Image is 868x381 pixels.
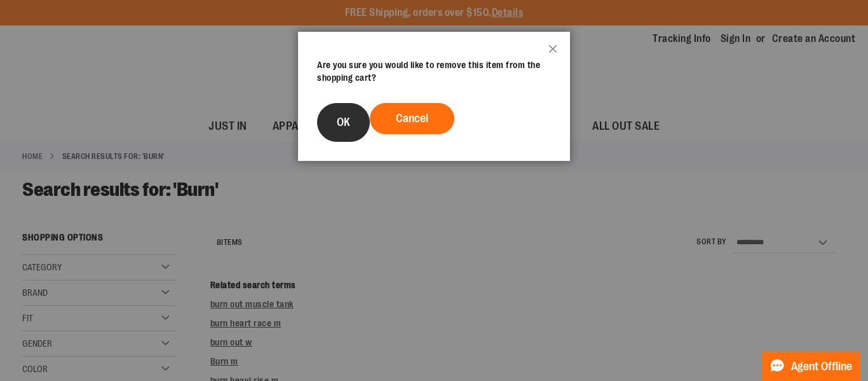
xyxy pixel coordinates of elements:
button: Cancel [370,103,454,134]
div: Are you sure you would like to remove this item from the shopping cart? [317,59,551,84]
span: Cancel [396,112,428,125]
button: OK [317,103,370,142]
span: Agent Offline [791,361,852,373]
span: OK [337,116,350,128]
button: Agent Offline [762,352,860,381]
